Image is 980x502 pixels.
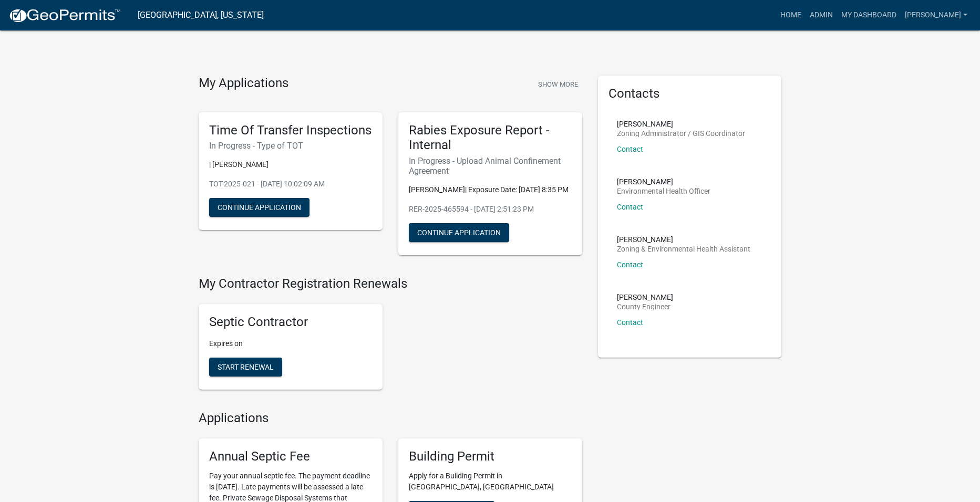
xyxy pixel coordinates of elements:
[199,276,582,398] wm-registration-list-section: My Contractor Registration Renewals
[209,159,372,170] p: | [PERSON_NAME]
[199,76,288,91] h4: My Applications
[806,5,837,25] a: Admin
[409,449,572,464] h5: Building Permit
[837,5,901,25] a: My Dashboard
[617,130,745,137] p: Zoning Administrator / GIS Coordinator
[199,276,582,291] h4: My Contractor Registration Renewals
[209,315,372,330] h5: Septic Contractor
[209,141,372,151] h6: In Progress - Type of TOT
[617,303,673,310] p: County Engineer
[617,236,750,243] p: [PERSON_NAME]
[209,198,310,217] button: Continue Application
[617,294,673,301] p: [PERSON_NAME]
[209,358,282,376] button: Start Renewal
[617,318,643,327] a: Contact
[617,178,710,185] p: [PERSON_NAME]
[534,76,582,93] button: Show More
[209,338,372,349] p: Expires on
[617,245,750,253] p: Zoning & Environmental Health Assistant
[199,411,582,426] h4: Applications
[138,6,264,24] a: [GEOGRAPHIC_DATA], [US_STATE]
[209,123,372,138] h5: Time Of Transfer Inspections
[617,260,643,269] a: Contact
[617,145,643,153] a: Contact
[617,187,710,195] p: Environmental Health Officer
[209,449,372,464] h5: Annual Septic Fee
[409,470,572,493] p: Apply for a Building Permit in [GEOGRAPHIC_DATA], [GEOGRAPHIC_DATA]
[409,223,509,242] button: Continue Application
[209,179,372,190] p: TOT-2025-021 - [DATE] 10:02:09 AM
[409,184,572,195] p: [PERSON_NAME]| Exposure Date: [DATE] 8:35 PM
[218,363,274,371] span: Start Renewal
[901,5,972,25] a: [PERSON_NAME]
[409,204,572,215] p: RER-2025-465594 - [DATE] 2:51:23 PM
[409,156,572,176] h6: In Progress - Upload Animal Confinement Agreement
[608,86,771,101] h5: Contacts
[617,120,745,128] p: [PERSON_NAME]
[409,123,572,153] h5: Rabies Exposure Report - Internal
[617,203,643,211] a: Contact
[776,5,806,25] a: Home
